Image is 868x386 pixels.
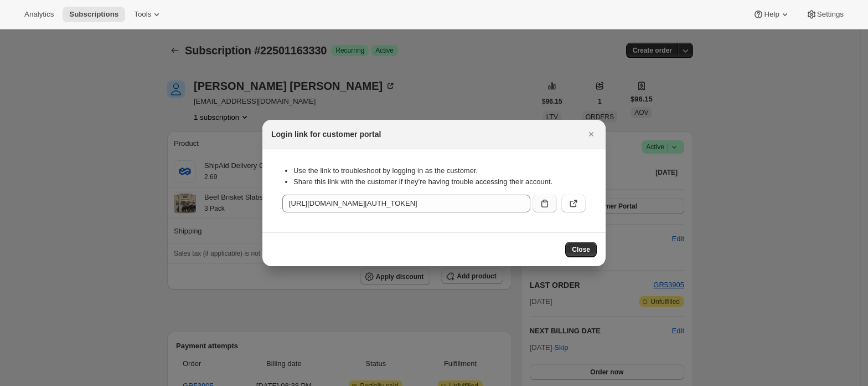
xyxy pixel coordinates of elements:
li: Use the link to troubleshoot by logging in as the customer. [293,165,586,176]
span: Subscriptions [69,10,118,19]
li: Share this link with the customer if they’re having trouble accessing their account. [293,176,586,187]
button: Close [583,126,599,142]
button: Settings [799,7,850,22]
button: Close [565,242,597,257]
button: Analytics [18,7,60,22]
button: Tools [127,7,169,22]
h2: Login link for customer portal [271,129,381,140]
button: Help [746,7,797,22]
span: Tools [134,10,151,19]
span: Analytics [24,10,54,19]
span: Settings [817,10,844,19]
span: Close [572,245,590,254]
span: Help [764,10,779,19]
button: Subscriptions [63,7,125,22]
